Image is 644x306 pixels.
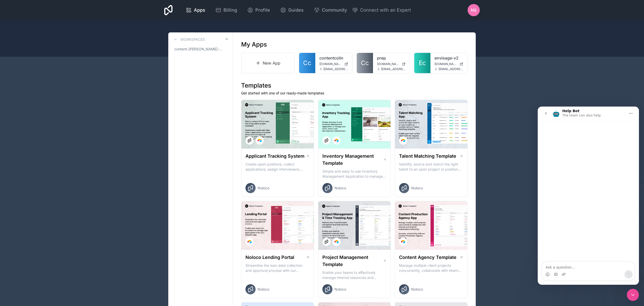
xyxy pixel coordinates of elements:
[352,7,411,14] button: Connect with an Expert
[439,67,463,71] span: [EMAIL_ADDRESS][DOMAIN_NAME]
[245,153,304,160] h1: Applicant Tracking System
[241,81,468,90] h1: Templates
[319,62,342,66] span: [DOMAIN_NAME]
[434,62,463,66] a: [DOMAIN_NAME]
[243,5,274,16] a: Profile
[377,62,400,66] span: [DOMAIN_NAME]
[414,53,430,73] a: Ec
[303,59,311,67] span: Cc
[399,254,456,261] h1: Content Agency Template
[288,7,304,14] span: Guides
[434,55,463,61] a: envisage-v2
[258,287,269,292] span: Noloco
[245,162,310,172] p: Create open positions, collect applications, assign interviewers, centralise candidate feedback a...
[399,162,463,172] p: Identify, source and match the right talent to an open project or position with our Talent Matchi...
[255,7,270,14] span: Profile
[471,7,476,13] span: NS
[245,263,310,273] p: Streamline the loan data collection and approval process with our Lending Portal template.
[323,67,348,71] span: [EMAIL_ADDRESS][DOMAIN_NAME]
[258,138,262,142] img: Airtable Logo
[180,37,205,42] h3: Workspaces
[322,169,387,179] p: Simple and easy to use Inventory Management Application to manage your stock, orders and Manufact...
[335,138,339,142] img: Airtable Logo
[411,186,423,191] span: Noloco
[258,186,269,191] span: Noloco
[381,67,406,71] span: [EMAIL_ADDRESS][DOMAIN_NAME]
[319,55,348,61] a: contentcolin
[411,287,423,292] span: Noloco
[322,254,383,268] h1: Project Management Template
[276,5,308,16] a: Guides
[241,53,295,73] a: New App
[194,7,205,14] span: Apps
[335,186,346,191] span: Noloco
[211,5,241,16] a: Billing
[335,240,339,244] img: Airtable Logo
[335,287,346,292] span: Noloco
[401,138,405,142] img: Airtable Logo
[538,107,639,285] iframe: Intercom live chat
[322,7,347,14] span: Community
[434,62,458,66] span: [DOMAIN_NAME]
[322,270,387,280] p: Enable your teams to effectively manage internal resources and execute client projects on time.
[299,53,315,73] a: Cc
[174,47,225,52] span: content-[PERSON_NAME]-workspace
[241,40,267,49] h1: My Apps
[399,153,456,160] h1: Talent Matching Template
[241,91,468,96] p: Get started with one of our ready-made templates
[223,7,237,14] span: Billing
[322,153,383,167] h1: Inventory Management Template
[182,5,209,16] a: Apps
[401,240,405,244] img: Airtable Logo
[377,62,406,66] a: [DOMAIN_NAME]
[319,62,348,66] a: [DOMAIN_NAME]
[172,36,205,43] a: Workspaces
[172,45,229,54] a: content-[PERSON_NAME]-workspace
[627,289,639,301] iframe: Intercom live chat
[399,263,463,273] p: Manage multiple client projects concurrently, collaborate with internal and external stakeholders...
[361,59,369,67] span: Cc
[310,5,351,16] a: Community
[245,254,294,261] h1: Noloco Lending Portal
[357,53,373,73] a: Cc
[247,240,252,244] img: Airtable Logo
[419,59,426,67] span: Ec
[377,55,406,61] a: prep
[360,7,411,14] span: Connect with an Expert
